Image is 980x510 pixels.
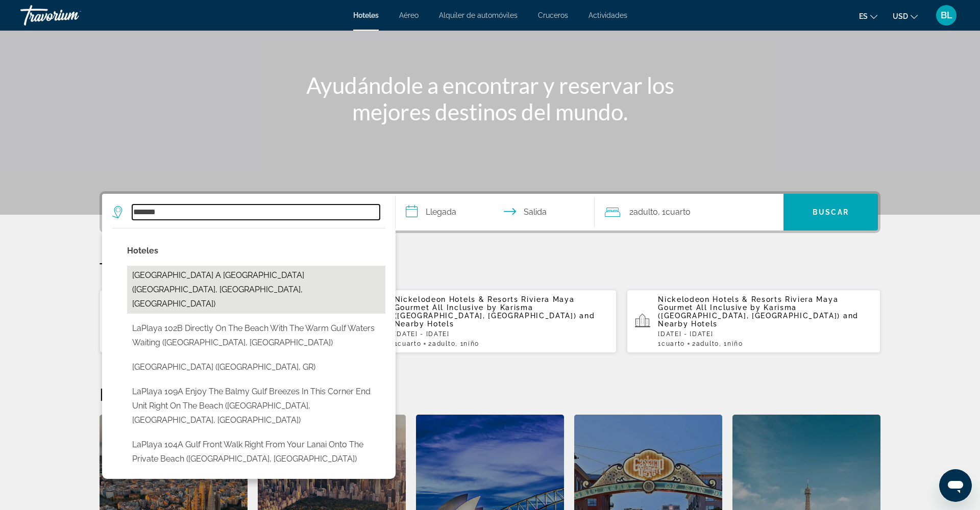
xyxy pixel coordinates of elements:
span: USD [893,12,908,20]
span: Cuarto [398,340,421,347]
button: Hotels in [GEOGRAPHIC_DATA], [GEOGRAPHIC_DATA], [GEOGRAPHIC_DATA][DATE] - [DATE]1Cuarto2Adulto, 1... [100,289,353,353]
span: Cuarto [666,207,691,217]
p: [DATE] - [DATE] [658,330,872,338]
button: Select hotel: LaPlaya 102B Directly on the beach with the warm Gulf waters waiting (Longboat Key,... [127,319,385,352]
button: Search [783,194,878,231]
a: Aéreo [399,11,419,19]
span: 2 [629,205,658,219]
button: Change language [859,9,877,23]
span: , 1 [455,340,479,347]
span: Niño [463,340,479,347]
p: Hotel options [127,244,385,258]
a: Alquiler de automóviles [439,11,518,19]
span: Adulto [432,340,455,347]
button: Travelers: 2 adults, 0 children [595,194,783,231]
span: , 1 [719,340,743,347]
span: Adulto [633,207,658,217]
button: Select hotel: LaPlaya Beach & Golf Resort A Noble House Resort (Naples, FL, US) [127,266,385,314]
span: 2 [428,340,455,347]
span: Niño [727,340,743,347]
button: Nickelodeon Hotels & Resorts Riviera Maya Gourmet All Inclusive by Karisma ([GEOGRAPHIC_DATA], [G... [627,289,880,353]
span: BL [941,10,952,20]
span: , 1 [658,205,691,219]
span: Nickelodeon Hotels & Resorts Riviera Maya Gourmet All Inclusive by Karisma ([GEOGRAPHIC_DATA], [G... [658,295,840,320]
button: Select hotel: LaPlaya 109A Enjoy the balmy Gulf breezes in this corner end unit right on the beac... [127,382,385,430]
p: Tus búsquedas recientes [100,259,880,279]
span: 1 [395,340,422,347]
a: Cruceros [538,11,568,19]
span: Buscar [813,208,849,216]
button: User Menu [933,5,960,26]
button: Select check in and out date [396,194,595,231]
button: Change currency [893,9,918,23]
div: Search widget [102,194,878,231]
h1: Ayudándole a encontrar y reservar los mejores destinos del mundo. [299,72,681,125]
h2: Destinos destacados [100,384,880,404]
iframe: Botón para iniciar la ventana de mensajería [939,469,972,502]
span: Adulto [696,340,719,347]
div: Destination search results [102,228,396,479]
p: [DATE] - [DATE] [395,330,609,338]
span: 2 [692,340,719,347]
a: Actividades [589,11,627,19]
span: es [859,12,868,20]
a: Hoteles [353,11,379,19]
span: and Nearby Hotels [658,312,859,328]
button: Nickelodeon Hotels & Resorts Riviera Maya Gourmet All Inclusive by Karisma ([GEOGRAPHIC_DATA], [G... [363,289,617,353]
span: Nickelodeon Hotels & Resorts Riviera Maya Gourmet All Inclusive by Karisma ([GEOGRAPHIC_DATA], [G... [395,295,577,320]
a: Travorium [20,2,122,29]
input: Search hotel destination [132,205,380,220]
span: 1 [658,340,685,347]
button: Select hotel: Laplaya Beach (Malia, GR) [127,358,385,377]
span: Cuarto [661,340,685,347]
button: Select hotel: LaPlaya 104A Gulf front Walk right from your lanai onto the private beach (Longboat... [127,435,385,469]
